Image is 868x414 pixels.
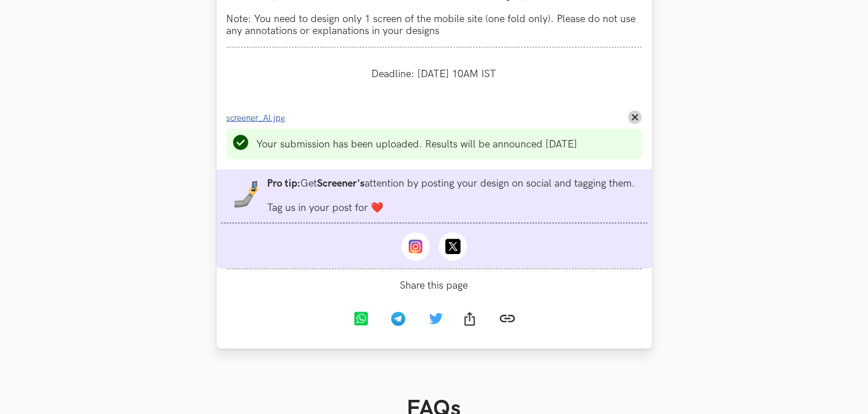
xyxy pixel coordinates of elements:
a: Telegram [382,303,419,337]
div: Deadline: [DATE] 10AM IST [227,58,642,90]
li: Your submission has been uploaded. Results will be announced [DATE] [257,138,578,150]
a: Share [453,303,490,337]
img: mobile-in-hand.png [233,181,260,208]
strong: Pro tip: [267,178,300,189]
span: screener_AI.jpg [227,113,286,123]
a: Copy link [490,302,524,339]
li: Get attention by posting your design on social and tagging them. Tag us in your post for ❤️ [267,178,635,214]
img: Whatsapp [354,312,368,326]
img: Telegram [391,312,405,326]
a: screener_AI.jpg [227,112,293,124]
span: Share this page [227,280,642,292]
strong: Screener's [317,178,365,189]
a: Whatsapp [344,303,382,337]
img: Share [464,312,475,326]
